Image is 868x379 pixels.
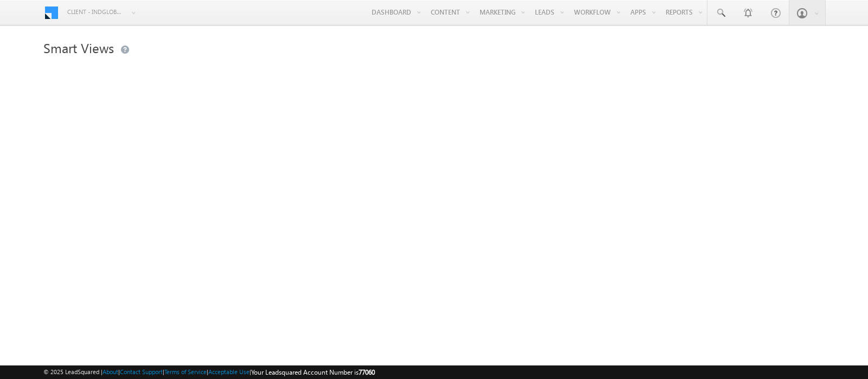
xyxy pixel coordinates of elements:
span: Your Leadsquared Account Number is [251,368,375,376]
a: Contact Support [120,368,163,375]
span: Client - indglobal1 (77060) [67,7,124,17]
a: Acceptable Use [208,368,250,375]
span: Smart Views [43,39,114,56]
span: © 2025 LeadSquared | | | | | [43,367,375,377]
a: About [103,368,118,375]
a: Terms of Service [164,368,207,375]
span: 77060 [359,368,375,376]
